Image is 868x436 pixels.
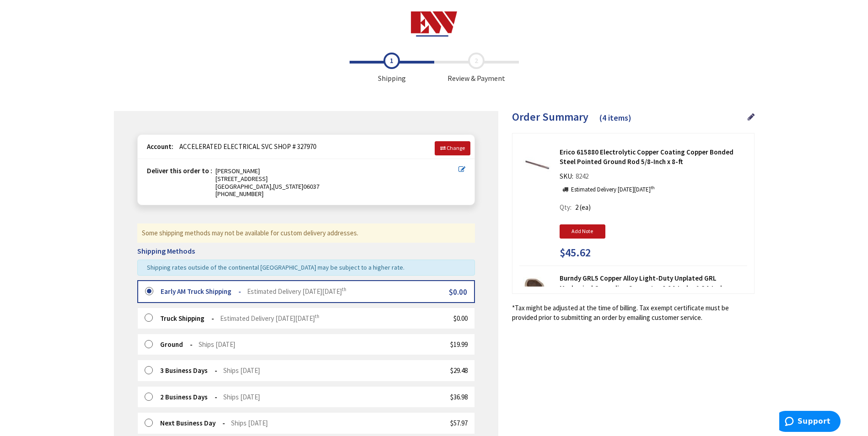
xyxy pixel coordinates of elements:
[247,287,346,296] span: Estimated Delivery [DATE][DATE]
[449,287,467,297] span: $0.00
[147,263,404,271] span: Shipping rates outside of the continental [GEOGRAPHIC_DATA] may be subject to a higher rate.
[571,186,655,194] p: Estimated Delivery [DATE][DATE]
[450,393,468,401] span: $36.98
[216,190,264,198] span: [PHONE_NUMBER]
[220,314,319,323] span: Estimated Delivery [DATE][DATE]
[160,366,217,375] strong: 3 Business Days
[160,314,214,323] strong: Truck Shipping
[453,314,468,323] span: $0.00
[216,167,260,175] span: [PERSON_NAME]
[315,313,319,319] sup: th
[216,175,268,183] span: [STREET_ADDRESS]
[273,182,303,191] span: [US_STATE]
[342,286,346,292] sup: th
[523,151,551,179] img: Erico 615880 Electrolytic Copper Coating Copper Bonded Steel Pointed Ground Rod 5/8-Inch x 8-ft
[599,112,631,123] span: (4 items)
[560,247,591,259] span: $45.62
[175,142,316,151] span: ACCELERATED ELECTRICAL SVC SHOP # 327970
[560,171,591,184] div: SKU:
[160,340,193,349] strong: Ground
[560,203,570,212] span: Qty
[512,303,755,323] : *Tax might be adjusted at the time of billing. Tax exempt certificate must be provided prior to s...
[450,366,468,375] span: $29.48
[231,419,268,427] span: Ships [DATE]
[216,182,273,191] span: [GEOGRAPHIC_DATA],
[137,247,475,255] h5: Shipping Methods
[411,11,457,37] img: Electrical Wholesalers, Inc.
[199,340,235,349] span: Ships [DATE]
[350,53,434,84] span: Shipping
[651,185,655,191] sup: th
[160,419,225,427] strong: Next Business Day
[435,141,470,155] a: Change
[137,223,475,242] div: Some shipping methods may not be available for custom delivery addresses.
[779,411,841,434] iframe: Opens a widget where you can find more information
[523,277,551,305] img: Burndy GRL5 Copper Alloy Light-Duty Unplated GRL Mechanical Grounding Connector 0.94-Inch x 1.34-...
[147,142,173,151] strong: Account:
[450,340,468,349] span: $19.99
[560,273,747,293] strong: Burndy GRL5 Copper Alloy Light-Duty Unplated GRL Mechanical Grounding Connector 0.94-Inch x 1.34-...
[303,182,319,191] span: 06037
[161,287,241,296] strong: Early AM Truck Shipping
[560,147,747,167] strong: Erico 615880 Electrolytic Copper Coating Copper Bonded Steel Pointed Ground Rod 5/8-Inch x 8-ft
[223,366,260,375] span: Ships [DATE]
[223,393,260,401] span: Ships [DATE]
[434,53,519,84] span: Review & Payment
[580,203,591,212] span: (ea)
[450,419,468,427] span: $57.97
[573,172,591,181] span: 8242
[575,203,578,212] span: 2
[512,110,588,124] span: Order Summary
[447,144,465,151] span: Change
[160,393,217,401] strong: 2 Business Days
[147,166,212,175] strong: Deliver this order to :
